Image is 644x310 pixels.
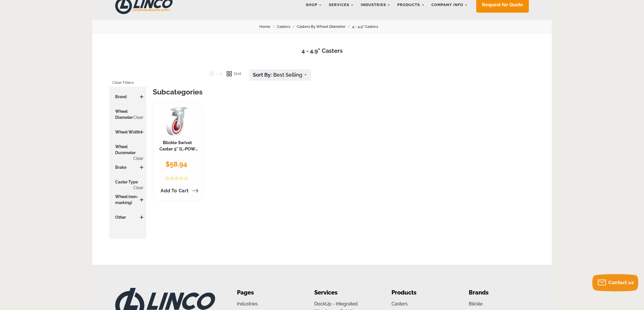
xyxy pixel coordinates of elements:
h3: Other [112,214,143,220]
h3: Subcategories [153,87,311,97]
span: Contact us [608,280,634,285]
button: Contact us [592,274,638,291]
a: Casters [277,24,297,30]
span: $58.94 [165,160,187,168]
span: Add to Cart [161,188,189,193]
a: Clear Filters [112,78,134,87]
a: Blickle Swivel Caster 5" [L-POW 125K-12-FK] [159,140,198,158]
h3: Brand [112,94,143,100]
h3: Wheel Durometer [112,144,143,156]
h3: Wheel (non-marking) [112,194,143,206]
a: Casters [392,301,408,307]
h3: Wheel Diameter [112,108,143,120]
h3: Wheel Width [112,129,143,135]
a: Casters By Wheel Diameter [297,24,352,30]
button: Grid [222,69,241,78]
button: List [205,69,222,78]
h1: 4 - 4.9" Casters [101,47,543,55]
li: Products [392,288,452,297]
h3: Brake [112,164,143,170]
li: Services [314,288,374,297]
a: 4 - 4.9" Casters [352,24,385,30]
a: Blickle [469,301,483,307]
a: Clear [133,115,143,120]
a: Clear [133,185,143,191]
h3: Caster Type [112,179,143,185]
li: Brands [469,288,529,297]
a: Add to Cart [157,186,198,196]
a: Clear [133,156,143,161]
a: Home [259,24,277,30]
a: Industries [237,301,258,307]
li: Pages [237,288,297,297]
